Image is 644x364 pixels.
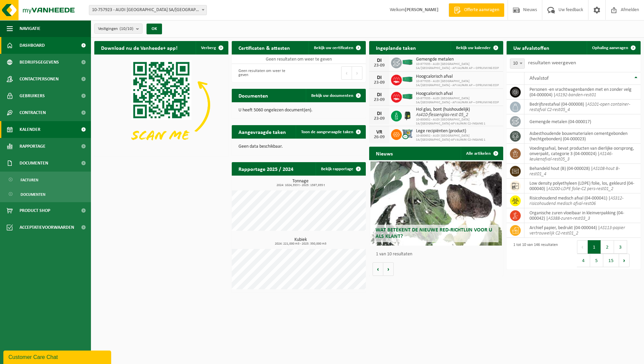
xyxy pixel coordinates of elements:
[590,254,603,267] button: 5
[373,63,386,68] div: 23-09
[451,41,503,54] a: Bekijk uw kalender
[373,262,383,276] button: Vorige
[147,24,162,34] button: OK
[373,98,386,102] div: 23-09
[94,54,228,155] img: Download de VHEPlus App
[20,104,46,121] span: Contracten
[587,41,640,54] a: Ophaling aanvragen
[416,62,500,70] span: 10-977035 - AUDI [GEOGRAPHIC_DATA] SA/[GEOGRAPHIC_DATA] - AFVALPARK AP – OPRUIMING EOP
[20,121,40,138] span: Kalender
[238,108,359,113] p: U heeft 5060 ongelezen document(en).
[89,5,206,15] span: 10-757923 - AUDI BRUSSELS SA/NV - VORST
[529,166,620,177] i: AS108-hout B-rest01_4
[20,20,40,37] span: Navigatie
[528,60,576,66] label: resultaten weergeven
[309,41,365,54] a: Bekijk uw certificaten
[529,225,625,236] i: AS113-papier vertrouwelijk C2-rest01_2
[588,240,601,254] button: 1
[529,196,623,206] i: AS312-risicohoudend medisch afval-rest06
[548,186,613,191] i: AS200-LDPE folie-C2 pers-rest01_2
[20,202,50,219] span: Product Shop
[94,24,142,34] button: Vestigingen(10/10)
[316,162,365,176] a: Bekijk rapportage
[89,5,207,15] span: 10-757923 - AUDI BRUSSELS SA/NV - VORST
[373,92,386,98] div: DI
[603,254,619,267] button: 15
[373,130,386,135] div: VR
[98,24,133,34] span: Vestigingen
[232,54,366,64] td: Geen resultaten om weer te geven
[373,135,386,140] div: 26-09
[373,116,386,121] div: 23-09
[416,134,500,142] span: 10-800652 - AUDI [GEOGRAPHIC_DATA] SA/[GEOGRAPHIC_DATA]-AFVALPARK C2-INGANG 1
[402,110,413,121] img: CR-HR-1C-1000-PES-01
[524,100,641,114] td: bedrijfsrestafval (04-000008) |
[21,174,38,186] span: Facturen
[529,102,630,112] i: AS101-open container-restafval C2-rest05_4
[524,129,641,144] td: asbesthoudende bouwmaterialen cementgebonden (hechtgebonden) (04-000023)
[510,240,558,268] div: 1 tot 10 van 146 resultaten
[232,41,297,54] h2: Certificaten & attesten
[402,59,413,65] img: HK-XC-40-GN-00
[20,219,74,236] span: Acceptatievoorwaarden
[20,37,45,54] span: Dashboard
[416,112,468,117] i: As410-flessenglas-rest 05_2
[373,80,386,85] div: 23-09
[524,144,641,164] td: voedingsafval, bevat producten van dierlijke oorsprong, onverpakt, categorie 3 (04-000024) |
[416,129,500,134] span: Lege recipiënten (product)
[507,41,556,54] h2: Uw afvalstoffen
[20,155,48,172] span: Documenten
[462,7,501,13] span: Offerte aanvragen
[402,128,413,140] img: PB-AP-CU
[373,75,386,80] div: DI
[402,76,413,82] img: HK-XC-40-GN-00
[376,227,492,239] span: Wat betekent de nieuwe RED-richtlijn voor u als klant?
[20,54,59,71] span: Bedrijfsgegevens
[402,94,413,100] img: HK-XC-40-GN-00
[120,27,133,31] count: (10/10)
[235,179,366,187] h3: Tonnage
[301,130,353,134] span: Toon de aangevraagde taken
[614,240,627,254] button: 3
[306,89,365,102] a: Bekijk uw documenten
[196,41,228,54] button: Verberg
[529,76,549,81] span: Afvalstof
[416,79,500,87] span: 10-977035 - AUDI [GEOGRAPHIC_DATA] SA/[GEOGRAPHIC_DATA] - AFVALPARK AP – OPRUIMING EOP
[524,179,641,193] td: low density polyethyleen (LDPE) folie, los, gekleurd (04-000040) |
[21,188,45,201] span: Documenten
[524,164,641,179] td: behandeld hout (B) (04-000028) |
[449,3,504,17] a: Offerte aanvragen
[577,254,590,267] button: 4
[524,208,641,223] td: organische zuren vloeibaar in kleinverpakking (04-000042) |
[235,242,366,246] span: 2024: 221,000 m3 - 2025: 350,000 m3
[416,97,500,105] span: 10-977035 - AUDI [GEOGRAPHIC_DATA] SA/[GEOGRAPHIC_DATA] - AFVALPARK AP – OPRUIMING EOP
[383,262,394,276] button: Volgende
[510,59,524,68] span: 10
[369,41,423,54] h2: Ingeplande taken
[524,223,641,238] td: archief papier, bedrukt (04-000044) |
[314,46,353,50] span: Bekijk uw certificaten
[2,173,89,186] a: Facturen
[524,114,641,129] td: gemengde metalen (04-000017)
[592,46,628,50] span: Ophaling aanvragen
[311,94,353,98] span: Bekijk uw documenten
[405,7,439,12] strong: [PERSON_NAME]
[373,58,386,63] div: DI
[577,240,588,254] button: Previous
[619,254,630,267] button: Next
[238,144,359,149] p: Geen data beschikbaar.
[235,184,366,187] span: 2024: 1024,353 t - 2025: 1597,935 t
[416,118,500,126] span: 10-800652 - AUDI [GEOGRAPHIC_DATA] SA/[GEOGRAPHIC_DATA]-AFVALPARK C2-INGANG 1
[510,59,525,69] span: 10
[232,162,300,175] h2: Rapportage 2025 / 2024
[373,111,386,116] div: DI
[524,193,641,208] td: risicohoudend medisch afval (04-000041) |
[456,46,491,50] span: Bekijk uw kalender
[601,240,614,254] button: 2
[20,87,45,104] span: Gebruikers
[232,125,293,138] h2: Aangevraagde taken
[201,46,216,50] span: Verberg
[20,138,45,155] span: Rapportage
[20,71,59,87] span: Contactpersonen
